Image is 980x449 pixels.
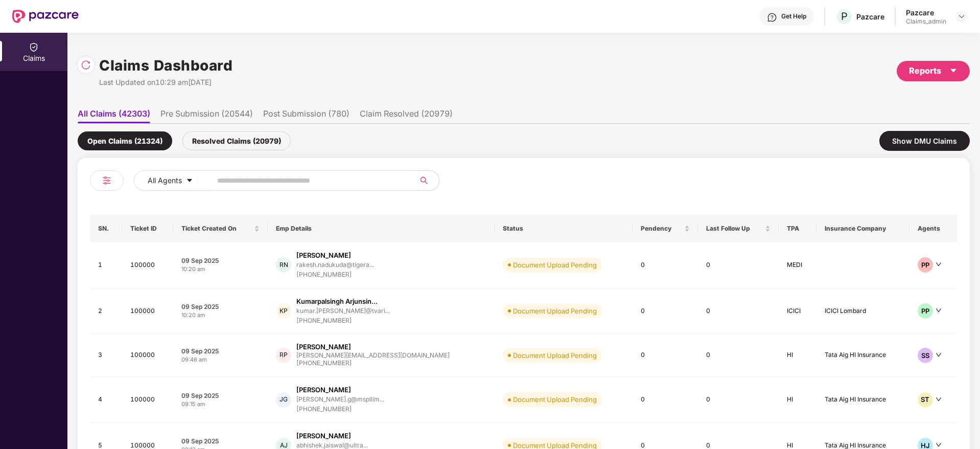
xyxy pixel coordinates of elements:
td: 2 [90,288,122,334]
td: Tata Aig HI Insurance [816,334,909,377]
span: Last Follow Up [706,224,763,233]
div: [PHONE_NUMBER] [296,316,390,326]
th: Emp Details [268,215,495,242]
div: Resolved Claims (20979) [182,131,291,150]
div: 10:20 am [181,311,260,320]
div: rakesh.nadukuda@tigera... [296,261,374,268]
td: 0 [698,288,779,334]
div: SS [918,348,933,363]
td: 0 [633,334,698,377]
div: 09 Sep 2025 [181,391,260,400]
div: 09 Sep 2025 [181,256,260,265]
div: Document Upload Pending [513,306,597,316]
td: ICICI [779,288,816,334]
li: All Claims (42303) [78,108,150,123]
th: Ticket ID [122,215,173,242]
img: svg+xml;base64,PHN2ZyBpZD0iSGVscC0zMngzMiIgeG1sbnM9Imh0dHA6Ly93d3cudzMub3JnLzIwMDAvc3ZnIiB3aWR0aD... [767,12,777,23]
span: down [936,307,942,313]
img: svg+xml;base64,PHN2ZyBpZD0iQ2xhaW0iIHhtbG5zPSJodHRwOi8vd3d3LnczLm9yZy8yMDAwL3N2ZyIgd2lkdGg9IjIwIi... [29,42,39,52]
div: RN [276,257,291,273]
td: ICICI Lombard [816,288,909,334]
td: 3 [90,334,122,377]
th: SN. [90,215,122,242]
div: [PERSON_NAME] [296,342,351,352]
td: 0 [698,242,779,288]
button: search [414,170,439,191]
div: Claims_admin [906,17,946,26]
div: [PHONE_NUMBER] [296,405,384,414]
div: Document Upload Pending [513,394,597,405]
td: 4 [90,377,122,423]
td: 0 [633,288,698,334]
div: [PHONE_NUMBER] [296,358,450,368]
span: Ticket Created On [181,224,252,233]
div: 09 Sep 2025 [181,437,260,445]
th: Last Follow Up [698,215,779,242]
span: down [936,352,942,358]
div: Last Updated on 10:29 am[DATE] [99,77,232,88]
div: Kumarpalsingh Arjunsin... [296,297,378,306]
span: down [936,442,942,448]
span: Pendency [641,224,682,233]
div: 09 Sep 2025 [181,347,260,355]
td: 100000 [122,242,173,288]
div: ST [918,392,933,408]
div: Pazcare [906,8,946,17]
li: Claim Resolved (20979) [360,108,453,123]
img: New Pazcare Logo [12,10,79,23]
span: search [414,176,434,185]
th: Status [495,215,633,242]
div: [PERSON_NAME].g@mspllim... [296,396,384,402]
div: RP [276,348,291,363]
h1: Claims Dashboard [99,54,232,77]
td: MEDI [779,242,816,288]
span: down [936,396,942,402]
div: [PHONE_NUMBER] [296,270,374,280]
span: caret-down [949,66,958,75]
div: JG [276,392,291,408]
div: Document Upload Pending [513,350,597,361]
td: 1 [90,242,122,288]
td: 0 [633,242,698,288]
div: Reports [909,64,958,77]
div: Open Claims (21324) [78,131,172,150]
th: Ticket Created On [173,215,268,242]
div: [PERSON_NAME] [296,251,351,260]
img: svg+xml;base64,PHN2ZyBpZD0iRHJvcGRvd24tMzJ4MzIiIHhtbG5zPSJodHRwOi8vd3d3LnczLm9yZy8yMDAwL3N2ZyIgd2... [958,12,966,20]
button: All Agentscaret-down [134,170,215,191]
div: [PERSON_NAME] [296,431,351,441]
th: TPA [779,215,816,242]
span: caret-down [186,177,193,185]
div: PP [918,257,933,273]
div: Pazcare [856,12,884,21]
th: Insurance Company [816,215,909,242]
th: Agents [909,215,958,242]
td: 0 [633,377,698,423]
div: KP [276,303,291,319]
td: HI [779,334,816,377]
div: 09 Sep 2025 [181,302,260,311]
span: down [936,261,942,267]
td: 0 [698,334,779,377]
td: 100000 [122,377,173,423]
li: Pre Submission (20544) [160,108,253,123]
span: P [841,10,848,23]
div: Document Upload Pending [513,260,597,270]
td: HI [779,377,816,423]
td: 100000 [122,288,173,334]
div: [PERSON_NAME] [296,385,351,395]
td: Tata Aig HI Insurance [816,377,909,423]
div: Show DMU Claims [879,131,970,151]
td: 100000 [122,334,173,377]
div: 10:20 am [181,265,260,274]
th: Pendency [633,215,698,242]
li: Post Submission (780) [263,108,349,123]
div: Get Help [781,12,806,20]
div: abhishek.jaiswal@ultra... [296,442,368,448]
div: 09:15 am [181,400,260,409]
div: [PERSON_NAME][EMAIL_ADDRESS][DOMAIN_NAME] [296,352,450,358]
div: kumar.[PERSON_NAME]@tvari... [296,307,390,314]
div: 09:46 am [181,355,260,364]
div: PP [918,303,933,319]
img: svg+xml;base64,PHN2ZyB4bWxucz0iaHR0cDovL3d3dy53My5vcmcvMjAwMC9zdmciIHdpZHRoPSIyNCIgaGVpZ2h0PSIyNC... [101,174,113,187]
